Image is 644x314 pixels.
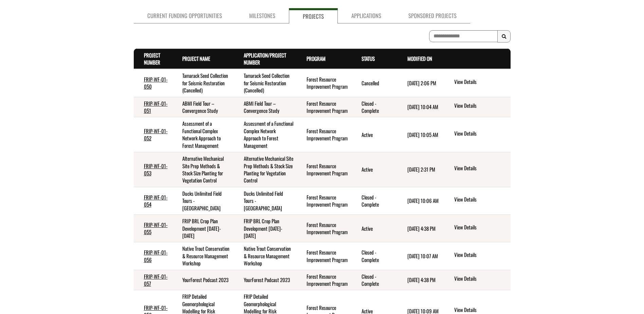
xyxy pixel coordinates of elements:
[454,196,508,204] a: View details
[134,117,172,152] td: FRIP-WF-01-052
[407,252,438,260] time: [DATE] 10:07 AM
[134,97,172,117] td: FRIP-WF-01-051
[234,117,297,152] td: Assessment of a Functional Complex Network Approach to Forest Management
[454,164,508,173] a: View details
[351,69,397,97] td: Cancelled
[144,51,160,66] a: Project Number
[234,69,297,97] td: Tamarack Seed Collection for Seismic Restoration (Cancelled)
[234,242,297,270] td: Native Trout Conservation & Resource Management Workshop
[296,117,351,152] td: Forest Resource Improvement Program
[172,69,233,97] td: Tamarack Seed Collection for Seismic Restoration (Cancelled)
[338,8,395,23] a: Applications
[234,152,297,187] td: Alternative Mechanical Site Prep Methods & Stock Size Planting for Vegetation Control
[296,69,351,97] td: Forest Resource Improvement Program
[296,242,351,270] td: Forest Resource Improvement Program
[134,270,172,290] td: FRIP-WF-01-057
[172,117,233,152] td: Assessment of a Functional Complex Network Approach to Forest Management
[144,221,168,235] a: FRIP-WF-01-055
[397,215,443,242] td: 6/6/2025 4:38 PM
[234,270,297,290] td: YourForest Podcast 2023
[172,242,233,270] td: Native Trout Conservation & Resource Management Workshop
[172,97,233,117] td: ABMI Field Tour – Convergence Study
[144,273,168,287] a: FRIP-WF-01-057
[134,242,172,270] td: FRIP-WF-01-056
[351,97,397,117] td: Closed - Complete
[172,187,233,214] td: Ducks Unlimited Field Tours - Grande Prairie
[497,30,511,42] button: Search Results
[351,152,397,187] td: Active
[172,270,233,290] td: YourForest Podcast 2023
[443,49,510,69] th: Actions
[454,78,508,86] a: View details
[144,75,168,90] a: FRIP-WF-01-050
[397,242,443,270] td: 5/15/2025 10:07 AM
[443,215,510,242] td: action menu
[351,242,397,270] td: Closed - Complete
[397,97,443,117] td: 5/15/2025 10:04 AM
[397,152,443,187] td: 6/8/2025 2:31 PM
[296,152,351,187] td: Forest Resource Improvement Program
[234,97,297,117] td: ABMI Field Tour – Convergence Study
[234,187,297,214] td: Ducks Unlimited Field Tours - Grande Prairie
[407,276,436,283] time: [DATE] 4:38 PM
[407,165,435,173] time: [DATE] 2:31 PM
[144,100,168,114] a: FRIP-WF-01-051
[172,152,233,187] td: Alternative Mechanical Site Prep Methods & Stock Size Planting for Vegetation Control
[443,97,510,117] td: action menu
[397,270,443,290] td: 6/6/2025 4:38 PM
[362,55,375,62] a: Status
[443,152,510,187] td: action menu
[454,130,508,138] a: View details
[144,162,168,177] a: FRIP-WF-01-053
[443,187,510,214] td: action menu
[234,215,297,242] td: FRIP BRL Crop Plan Development 2022-2026
[182,55,210,62] a: Project Name
[443,270,510,290] td: action menu
[134,152,172,187] td: FRIP-WF-01-053
[443,242,510,270] td: action menu
[443,117,510,152] td: action menu
[296,270,351,290] td: Forest Resource Improvement Program
[134,187,172,214] td: FRIP-WF-01-054
[407,79,436,87] time: [DATE] 2:06 PM
[244,51,286,66] a: Application/Project Number
[395,8,470,23] a: Sponsored Projects
[407,197,439,204] time: [DATE] 10:06 AM
[407,55,432,62] a: Modified On
[134,8,236,23] a: Current Funding Opportunities
[289,8,338,23] a: Projects
[443,69,510,97] td: action menu
[296,187,351,214] td: Forest Resource Improvement Program
[134,69,172,97] td: FRIP-WF-01-050
[144,127,168,142] a: FRIP-WF-01-052
[397,117,443,152] td: 5/15/2025 10:05 AM
[307,55,326,62] a: Program
[236,8,289,23] a: Milestones
[454,102,508,110] a: View details
[172,215,233,242] td: FRIP BRL Crop Plan Development 2022-2026
[351,215,397,242] td: Active
[351,270,397,290] td: Closed - Complete
[454,275,508,283] a: View details
[407,103,438,110] time: [DATE] 10:04 AM
[397,187,443,214] td: 5/15/2025 10:06 AM
[454,251,508,259] a: View details
[454,224,508,232] a: View details
[144,193,168,208] a: FRIP-WF-01-054
[397,69,443,97] td: 6/8/2025 2:06 PM
[134,215,172,242] td: FRIP-WF-01-055
[407,225,436,232] time: [DATE] 4:38 PM
[351,117,397,152] td: Active
[296,215,351,242] td: Forest Resource Improvement Program
[296,97,351,117] td: Forest Resource Improvement Program
[407,131,438,138] time: [DATE] 10:05 AM
[351,187,397,214] td: Closed - Complete
[144,248,168,263] a: FRIP-WF-01-056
